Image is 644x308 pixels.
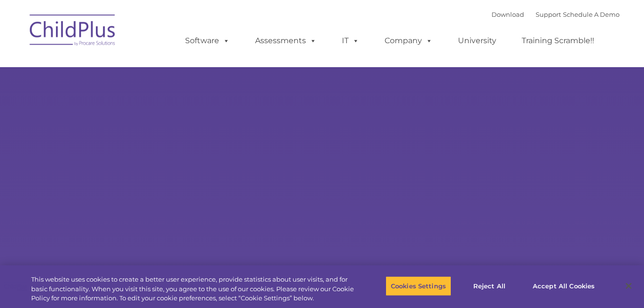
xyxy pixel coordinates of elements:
button: Reject All [459,276,519,296]
a: Software [176,31,239,50]
a: Training Scramble!! [512,31,604,50]
button: Cookies Settings [386,276,451,296]
a: Company [375,31,442,50]
a: IT [332,31,369,50]
button: Close [618,275,639,296]
a: Download [492,11,524,18]
button: Accept All Cookies [527,276,600,296]
a: Support [536,11,561,18]
a: Schedule A Demo [563,11,620,18]
a: University [448,31,506,50]
a: Assessments [246,31,326,50]
img: ChildPlus by Procare Solutions [25,8,121,56]
div: This website uses cookies to create a better user experience, provide statistics about user visit... [31,275,354,303]
font: | [492,11,620,18]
